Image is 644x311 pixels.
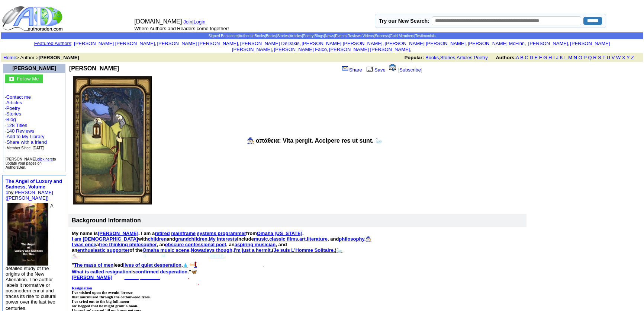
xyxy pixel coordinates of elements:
font: [DOMAIN_NAME] [134,18,182,25]
a: What is called resignation [72,269,131,274]
span: . [263,262,264,268]
a: lives of quiet desperation [123,262,181,268]
font: i [156,42,157,46]
span: " lead . [72,262,197,268]
a: [PERSON_NAME] [527,41,568,46]
font: , , , , , , , , , , [74,41,610,52]
a: Z [631,55,634,60]
a: Q [588,55,592,60]
font: · · · [5,134,47,150]
b: ESSAGES EVERYW [165,253,210,258]
a: Omaha [US_STATE] [257,231,302,236]
font: > Author > [3,55,79,60]
a: Videos [363,34,374,38]
a: Je suis L'Homme Solitaire. [274,247,335,253]
a: [PERSON_NAME] McFinn [468,41,525,46]
a: B [520,55,524,60]
a: [PERSON_NAME] [PERSON_NAME] [302,41,382,46]
a: T [602,55,605,60]
a: free thinking philosopher [99,242,157,247]
a: classic films [269,236,298,242]
label: Try our New Search: [379,18,429,24]
a: N [574,55,577,60]
a: [PERSON_NAME] [PERSON_NAME] [157,41,238,46]
a: Blog [6,117,16,122]
a: Success [375,34,389,38]
span: a , an , an , and [72,242,287,247]
span: DDEN [146,253,160,258]
font: i [273,48,274,52]
font: Follow Me [17,76,39,82]
a: grandchildren [175,236,207,242]
img: library.gif [366,66,374,72]
a: Testimonials [415,34,436,38]
img: logo_ad.gif [2,6,64,32]
a: literature [307,236,328,242]
span: is ." [72,269,197,274]
a: HERE [210,253,224,258]
b: . [188,274,190,280]
a: F [539,55,542,60]
a: Login [194,19,206,25]
a: t [194,259,197,269]
a: Resignation [72,286,92,290]
a: Poetry [474,55,488,60]
a: Share [341,67,362,73]
a: W [616,55,621,60]
span: his is what I've written about [197,262,263,268]
a: Share with a friend [7,139,47,145]
font: i [526,42,527,46]
a: Subscribe [399,67,421,73]
a: Omaha music scene [143,247,190,253]
span: I [144,253,146,258]
a: Home [3,55,16,60]
a: Events [335,34,347,38]
a: Reviews [348,34,362,38]
a: Authors [239,34,251,38]
a: U [607,55,610,60]
a: click here [37,157,53,161]
a: Save [365,67,386,73]
span: M [161,253,165,258]
b: [PERSON_NAME] [39,55,79,60]
a: 🐁 [72,253,78,258]
a: [PERSON_NAME] [72,274,112,280]
font: Where Authors and Readers come together! [134,26,229,31]
a: confirmed desperation [135,269,187,274]
font: · · · · · [5,94,64,151]
a: A [516,55,519,60]
b: Background Information [72,217,141,223]
a: [PERSON_NAME] Falco [274,47,327,52]
font: [PERSON_NAME], to update your pages on AuthorsDen. [6,157,56,169]
a: I [553,55,555,60]
a: The mass of men [74,262,113,268]
img: 112038.jpg [73,76,152,204]
a: [PERSON_NAME] [98,231,138,236]
a: 💧 [183,263,188,267]
img: share_page.gif [342,66,348,72]
a: Suivez [124,274,139,280]
a: [PERSON_NAME] [PERSON_NAME] [385,41,466,46]
img: alert.gif [389,64,396,72]
a: Y [627,55,629,60]
font: i [301,42,302,46]
a: [PERSON_NAME] [PERSON_NAME] [329,47,410,52]
font: | [192,19,208,25]
span: H [141,253,144,258]
b: Authors: [496,55,516,60]
font: · · [5,123,47,150]
a: The Angel of Luxury and Sadness, Volume 1 [6,178,62,195]
font: ] [421,67,422,73]
a: I'm just a hermit. [234,247,272,253]
a: D [529,55,533,60]
a: le sentier [140,274,160,280]
font: i [411,48,412,52]
img: 4314.JPG [7,203,48,266]
b: I've wished upon the evenin' breeze [72,290,133,295]
font: : [34,41,73,46]
font: i [384,42,384,46]
a: Stories [6,111,21,117]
